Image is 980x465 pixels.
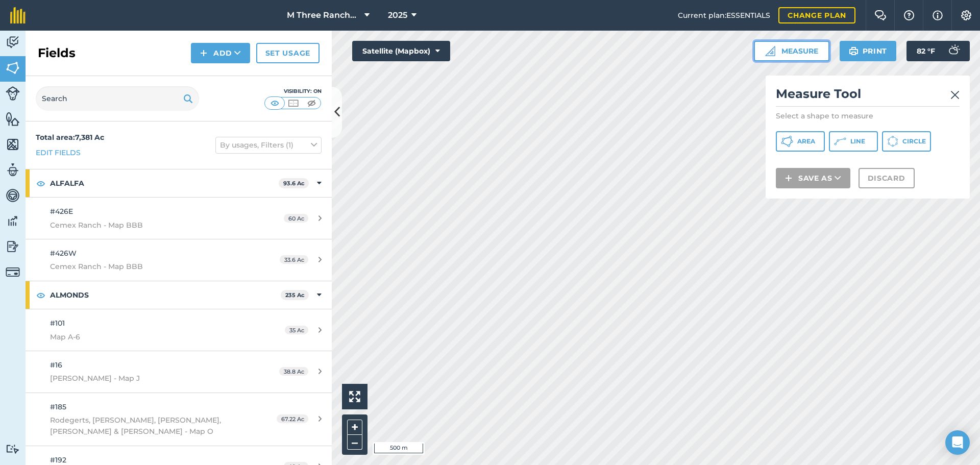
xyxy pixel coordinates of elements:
span: Current plan : ESSENTIALS [678,10,770,21]
span: M Three Ranches LLC [287,9,360,21]
button: Area [776,131,825,152]
img: A cog icon [960,10,972,20]
img: svg+xml;base64,PHN2ZyB4bWxucz0iaHR0cDovL3d3dy53My5vcmcvMjAwMC9zdmciIHdpZHRoPSIxOCIgaGVpZ2h0PSIyNC... [36,289,45,301]
img: svg+xml;base64,PD94bWwgdmVyc2lvbj0iMS4wIiBlbmNvZGluZz0idXRmLTgiPz4KPCEtLSBHZW5lcmF0b3I6IEFkb2JlIE... [6,239,20,254]
h2: Measure Tool [776,86,960,107]
span: 67.22 Ac [277,414,308,423]
span: Cemex Ranch - Map BBB [50,219,242,231]
div: Open Intercom Messenger [945,430,970,455]
img: svg+xml;base64,PD94bWwgdmVyc2lvbj0iMS4wIiBlbmNvZGluZz0idXRmLTgiPz4KPCEtLSBHZW5lcmF0b3I6IEFkb2JlIE... [6,188,20,203]
img: svg+xml;base64,PD94bWwgdmVyc2lvbj0iMS4wIiBlbmNvZGluZz0idXRmLTgiPz4KPCEtLSBHZW5lcmF0b3I6IEFkb2JlIE... [6,444,20,454]
button: Line [829,131,878,152]
button: + [347,420,362,435]
span: Map A-6 [50,331,242,342]
span: #426E [50,207,73,216]
img: svg+xml;base64,PD94bWwgdmVyc2lvbj0iMS4wIiBlbmNvZGluZz0idXRmLTgiPz4KPCEtLSBHZW5lcmF0b3I6IEFkb2JlIE... [6,162,20,178]
img: svg+xml;base64,PD94bWwgdmVyc2lvbj0iMS4wIiBlbmNvZGluZz0idXRmLTgiPz4KPCEtLSBHZW5lcmF0b3I6IEFkb2JlIE... [943,41,964,61]
span: #426W [50,249,77,258]
img: fieldmargin Logo [10,7,26,23]
button: Save as [776,168,850,188]
input: Search [36,86,199,111]
img: Four arrows, one pointing top left, one top right, one bottom right and the last bottom left [349,391,360,402]
div: Visibility: On [264,87,322,95]
a: Change plan [778,7,855,23]
strong: ALMONDS [50,281,281,309]
strong: ALFALFA [50,169,279,197]
img: svg+xml;base64,PD94bWwgdmVyc2lvbj0iMS4wIiBlbmNvZGluZz0idXRmLTgiPz4KPCEtLSBHZW5lcmF0b3I6IEFkb2JlIE... [6,86,20,101]
img: svg+xml;base64,PHN2ZyB4bWxucz0iaHR0cDovL3d3dy53My5vcmcvMjAwMC9zdmciIHdpZHRoPSIyMiIgaGVpZ2h0PSIzMC... [950,89,960,101]
strong: Total area : 7,381 Ac [36,133,104,142]
img: svg+xml;base64,PD94bWwgdmVyc2lvbj0iMS4wIiBlbmNvZGluZz0idXRmLTgiPz4KPCEtLSBHZW5lcmF0b3I6IEFkb2JlIE... [6,265,20,279]
img: svg+xml;base64,PHN2ZyB4bWxucz0iaHR0cDovL3d3dy53My5vcmcvMjAwMC9zdmciIHdpZHRoPSIxOCIgaGVpZ2h0PSIyNC... [36,177,45,189]
a: Edit fields [36,147,81,158]
img: svg+xml;base64,PHN2ZyB4bWxucz0iaHR0cDovL3d3dy53My5vcmcvMjAwMC9zdmciIHdpZHRoPSIxNCIgaGVpZ2h0PSIyNC... [785,172,792,184]
button: By usages, Filters (1) [215,137,322,153]
img: Two speech bubbles overlapping with the left bubble in the forefront [874,10,887,20]
img: svg+xml;base64,PHN2ZyB4bWxucz0iaHR0cDovL3d3dy53My5vcmcvMjAwMC9zdmciIHdpZHRoPSIxOSIgaGVpZ2h0PSIyNC... [849,45,859,57]
a: #426ECemex Ranch - Map BBB60 Ac [26,198,332,239]
span: Line [850,137,865,145]
button: Circle [882,131,931,152]
span: 82 ° F [917,41,935,61]
img: svg+xml;base64,PHN2ZyB4bWxucz0iaHR0cDovL3d3dy53My5vcmcvMjAwMC9zdmciIHdpZHRoPSIxOSIgaGVpZ2h0PSIyNC... [183,92,193,105]
img: svg+xml;base64,PHN2ZyB4bWxucz0iaHR0cDovL3d3dy53My5vcmcvMjAwMC9zdmciIHdpZHRoPSIxNCIgaGVpZ2h0PSIyNC... [200,47,207,59]
img: svg+xml;base64,PD94bWwgdmVyc2lvbj0iMS4wIiBlbmNvZGluZz0idXRmLTgiPz4KPCEtLSBHZW5lcmF0b3I6IEFkb2JlIE... [6,35,20,50]
img: svg+xml;base64,PD94bWwgdmVyc2lvbj0iMS4wIiBlbmNvZGluZz0idXRmLTgiPz4KPCEtLSBHZW5lcmF0b3I6IEFkb2JlIE... [6,213,20,229]
button: 82 °F [906,41,970,61]
strong: 235 Ac [285,291,305,299]
span: Area [797,137,815,145]
span: 2025 [388,9,407,21]
button: Measure [754,41,829,61]
img: svg+xml;base64,PHN2ZyB4bWxucz0iaHR0cDovL3d3dy53My5vcmcvMjAwMC9zdmciIHdpZHRoPSI1NiIgaGVpZ2h0PSI2MC... [6,137,20,152]
span: #192 [50,455,66,464]
button: Print [840,41,897,61]
span: 38.8 Ac [279,367,308,376]
img: svg+xml;base64,PHN2ZyB4bWxucz0iaHR0cDovL3d3dy53My5vcmcvMjAwMC9zdmciIHdpZHRoPSIxNyIgaGVpZ2h0PSIxNy... [933,9,943,21]
strong: 93.6 Ac [283,180,305,187]
a: Set usage [256,43,320,63]
div: ALFALFA93.6 Ac [26,169,332,197]
span: [PERSON_NAME] - Map J [50,373,242,384]
img: svg+xml;base64,PHN2ZyB4bWxucz0iaHR0cDovL3d3dy53My5vcmcvMjAwMC9zdmciIHdpZHRoPSI1MCIgaGVpZ2h0PSI0MC... [305,98,318,108]
span: #185 [50,402,66,411]
div: ALMONDS235 Ac [26,281,332,309]
span: Rodegerts, [PERSON_NAME], [PERSON_NAME], [PERSON_NAME] & [PERSON_NAME] - Map O [50,414,242,437]
span: 35 Ac [285,326,308,334]
a: #426WCemex Ranch - Map BBB33.6 Ac [26,239,332,281]
p: Select a shape to measure [776,111,960,121]
button: – [347,435,362,450]
button: Add [191,43,250,63]
span: 33.6 Ac [280,255,308,264]
a: #16[PERSON_NAME] - Map J38.8 Ac [26,351,332,393]
img: svg+xml;base64,PHN2ZyB4bWxucz0iaHR0cDovL3d3dy53My5vcmcvMjAwMC9zdmciIHdpZHRoPSI1NiIgaGVpZ2h0PSI2MC... [6,111,20,127]
button: Satellite (Mapbox) [352,41,450,61]
span: #16 [50,360,62,370]
span: 60 Ac [284,214,308,223]
span: Circle [902,137,926,145]
img: svg+xml;base64,PHN2ZyB4bWxucz0iaHR0cDovL3d3dy53My5vcmcvMjAwMC9zdmciIHdpZHRoPSI1NiIgaGVpZ2h0PSI2MC... [6,60,20,76]
a: #101Map A-635 Ac [26,309,332,351]
span: #101 [50,319,65,328]
h2: Fields [38,45,76,61]
img: A question mark icon [903,10,915,20]
a: #185Rodegerts, [PERSON_NAME], [PERSON_NAME], [PERSON_NAME] & [PERSON_NAME] - Map O67.22 Ac [26,393,332,446]
span: Cemex Ranch - Map BBB [50,261,242,272]
img: Ruler icon [765,46,775,56]
img: svg+xml;base64,PHN2ZyB4bWxucz0iaHR0cDovL3d3dy53My5vcmcvMjAwMC9zdmciIHdpZHRoPSI1MCIgaGVpZ2h0PSI0MC... [287,98,300,108]
img: svg+xml;base64,PHN2ZyB4bWxucz0iaHR0cDovL3d3dy53My5vcmcvMjAwMC9zdmciIHdpZHRoPSI1MCIgaGVpZ2h0PSI0MC... [268,98,281,108]
button: Discard [859,168,915,188]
